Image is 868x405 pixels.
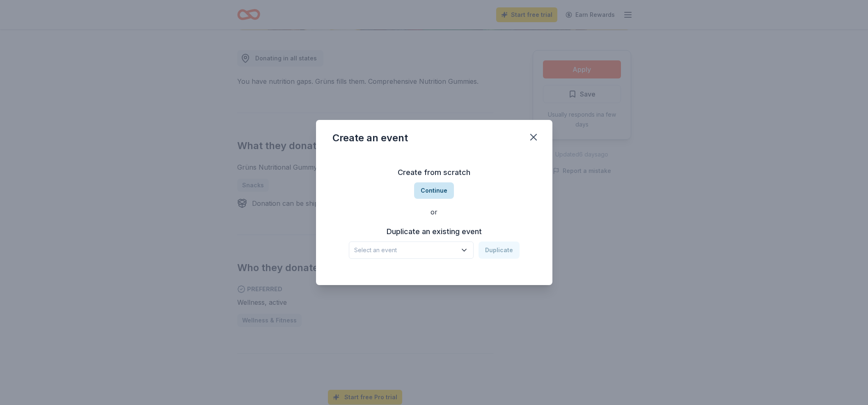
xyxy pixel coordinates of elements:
[332,131,408,145] div: Create an event
[332,166,536,179] h3: Create from scratch
[354,245,457,255] span: Select an event
[349,225,520,238] h3: Duplicate an existing event
[332,207,536,217] div: or
[349,242,474,259] button: Select an event
[414,182,454,199] button: Continue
